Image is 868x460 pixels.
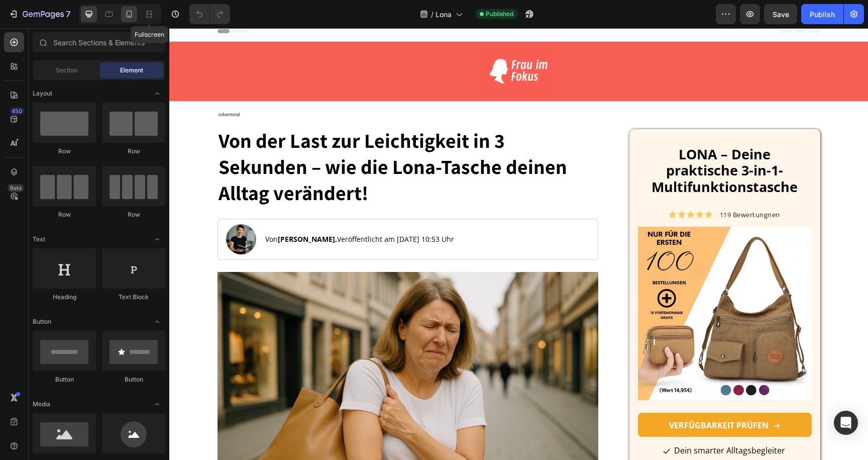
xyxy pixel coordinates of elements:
[33,32,165,52] input: Search Sections & Elements
[33,89,52,98] span: Layout
[56,66,77,75] span: Section
[149,231,165,247] span: Toggle open
[436,9,452,20] span: Lona
[469,199,642,373] img: gempages_555675308238308595-67955de3-c5ad-4084-985c-0efaae5a7824.png
[33,293,96,302] div: Heading
[189,4,230,24] div: Undo/Redo
[764,4,797,24] button: Save
[149,85,165,102] span: Toggle open
[149,396,165,412] span: Toggle open
[469,385,642,409] a: VERFÜGBARKEIT PRÜFEN
[169,28,868,460] iframe: Design area
[102,147,165,156] div: Row
[33,317,51,326] span: Button
[33,147,96,156] div: Row
[120,66,143,75] span: Element
[810,9,835,20] div: Publish
[8,184,24,192] div: Beta
[551,182,611,192] p: 119 Bewertungnen
[773,10,789,19] span: Save
[500,392,599,403] strong: VERFÜGBARKEIT PRÜFEN
[149,314,165,330] span: Toggle open
[102,375,165,384] div: Button
[33,235,45,244] span: Text
[33,400,50,409] span: Media
[10,107,24,115] div: 450
[4,4,75,24] button: 7
[834,411,858,435] div: Open Intercom Messenger
[486,10,513,19] span: Published
[102,210,165,219] div: Row
[482,117,628,168] span: LONA – Deine praktische 3-in-1-Multifunktionstasche
[33,375,96,384] div: Button
[33,210,96,219] div: Row
[505,417,616,428] span: Dein smarter Alltagsbegleiter
[431,9,433,20] span: /
[66,8,70,20] p: 7
[801,4,843,24] button: Publish
[102,293,165,302] div: Text Block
